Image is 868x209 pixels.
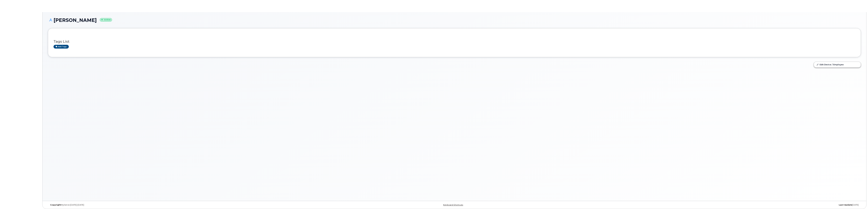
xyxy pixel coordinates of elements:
[814,62,861,67] a: Edit Device / Employee
[590,204,861,206] div: [DATE]
[48,204,319,206] div: MyServe [DATE]–[DATE]
[100,18,112,22] small: Active
[54,40,855,43] h3: Tags List
[48,17,861,23] h1: [PERSON_NAME]
[443,204,463,206] a: Keyboard Shortcuts
[54,45,69,49] a: Add tags
[839,204,852,206] strong: Last Update
[50,204,61,206] strong: Copyright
